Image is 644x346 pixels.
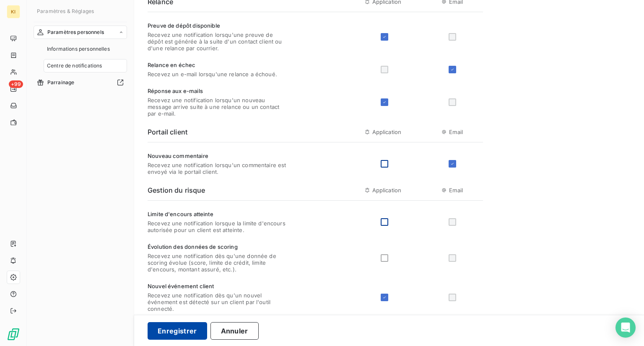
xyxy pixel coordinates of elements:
span: Évolution des données de scoring [148,243,287,250]
span: Recevez une notification dès qu'une donnée de scoring évolue (score, limite de crédit, limite d'e... [148,253,287,273]
span: Recevez une notification dès qu'un nouvel événement est détecté sur un client par l'outil connecté. [148,292,287,312]
a: Parrainage [34,76,127,89]
span: Réponse aux e-mails [148,88,287,94]
span: Application [372,187,402,194]
h6: Gestion du risque [148,185,205,195]
span: +99 [9,80,23,88]
span: Recevez une notification lorsqu'une preuve de dépôt est générée à la suite d'un contact client ou... [148,31,287,52]
span: Preuve de dépôt disponible [148,22,287,29]
span: Recevez une notification lorsqu'un commentaire est envoyé via le portail client. [148,162,287,175]
div: KI [7,5,20,18]
span: Email [449,129,463,135]
span: Recevez un e-mail lorsqu'une relance a échoué. [148,71,277,77]
span: Recevez une notification lorsqu'un nouveau message arrive suite à une relance ou un contact par e... [148,97,287,117]
span: Parrainage [47,79,75,86]
a: Centre de notifications [44,59,127,72]
button: Annuler [210,322,259,340]
span: Paramètres & Réglages [37,8,94,14]
span: Paramètres personnels [47,28,104,36]
a: Informations personnelles [44,42,127,56]
span: Application [372,129,402,135]
span: Email [449,187,463,194]
span: Relance en échec [148,62,277,68]
span: Informations personnelles [47,45,110,53]
span: Nouveau commentaire [148,152,287,159]
h6: Portail client [148,127,187,137]
span: Recevez une notification lorsque la limite d'encours autorisée pour un client est atteinte. [148,220,287,233]
div: Open Intercom Messenger [615,318,636,338]
span: Centre de notifications [47,62,102,70]
span: Limite d'encours atteinte [148,211,287,217]
button: Enregistrer [148,322,207,340]
span: Nouvel événement client [148,283,287,289]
